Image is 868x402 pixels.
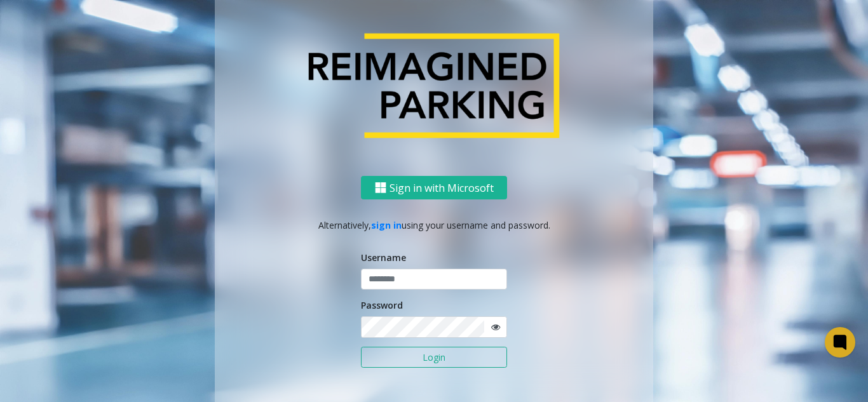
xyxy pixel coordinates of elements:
p: Alternatively, using your username and password. [227,218,641,232]
button: Login [361,347,507,368]
a: sign in [371,219,402,231]
label: Username [361,251,406,264]
label: Password [361,298,403,312]
button: Sign in with Microsoft [361,176,507,199]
